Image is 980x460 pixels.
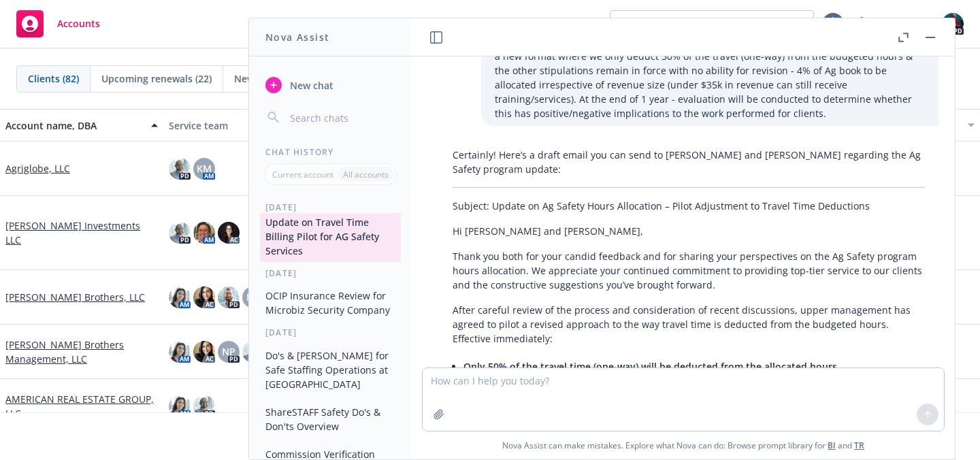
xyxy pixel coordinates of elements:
a: BI [828,440,836,451]
p: Current account [272,169,333,180]
button: OCIP Insurance Review for Microbiz Security Company [260,284,401,321]
p: Hi [PERSON_NAME] and [PERSON_NAME], [453,224,925,238]
img: photo [169,395,191,417]
span: Accounts [57,18,100,29]
p: After careful review of the process and consideration of recent discussions, upper management has... [453,303,925,346]
img: photo [218,286,240,308]
img: photo [169,341,191,363]
a: Report a Bug [848,10,875,37]
div: [DATE] [249,201,412,213]
div: Chat History [249,146,412,158]
span: Only 50% of the travel time (one-way) will be deducted from the allocated hours. [463,360,840,373]
img: photo [218,222,240,244]
p: Subject: Update on Ag Safety Hours Allocation – Pilot Adjustment to Travel Time Deductions [453,199,925,213]
span: New businesses (1) [234,71,322,86]
div: Service team [169,118,321,133]
p: Can you please compose an email that would be sent to [PERSON_NAME] & [PERSON_NAME] that shares t... [495,20,925,120]
div: Account name, DBA [5,118,143,133]
img: photo [169,222,191,244]
span: NP [222,344,235,359]
a: [PERSON_NAME] Brothers, LLC [5,290,145,304]
a: Switch app [911,10,938,37]
button: View accounts as producer... [610,10,814,37]
img: photo [169,286,191,308]
a: AMERICAN REAL ESTATE GROUP, LLC [5,392,158,421]
span: New chat [287,78,333,93]
a: [PERSON_NAME] Investments LLC [5,218,158,247]
span: Clients (82) [28,71,79,86]
img: photo [242,341,264,363]
span: Nova Assist can make mistakes. Explore what Nova can do: Browse prompt library for and [502,431,864,459]
button: New chat [260,73,401,97]
button: Service team [163,109,327,142]
span: KM [197,161,212,176]
img: photo [193,395,215,417]
h1: Nova Assist [265,30,329,44]
input: Search chats [287,108,395,127]
a: Search [879,10,906,37]
p: Certainly! Here’s a draft email you can send to [PERSON_NAME] and [PERSON_NAME] regarding the Ag ... [453,148,925,176]
img: photo [193,222,215,244]
span: View accounts as producer... [621,17,752,31]
p: Thank you both for your candid feedback and for sharing your perspectives on the Ag Safety progra... [453,249,925,292]
img: photo [942,13,964,35]
span: Upcoming renewals (22) [101,71,212,86]
div: [DATE] [249,267,412,279]
img: photo [193,286,215,308]
div: [DATE] [249,327,412,338]
button: Update on Travel Time Billing Pilot for AG Safety Services [260,211,401,262]
a: Accounts [11,5,105,43]
a: TR [854,440,864,451]
button: Do's & [PERSON_NAME] for Safe Staffing Operations at [GEOGRAPHIC_DATA] [260,344,401,395]
span: NP [246,290,260,304]
button: ShareSTAFF Safety Do's & Don'ts Overview [260,401,401,438]
p: All accounts [343,169,389,180]
img: photo [193,341,215,363]
a: Agriglobe, LLC [5,161,70,176]
img: photo [169,158,191,180]
a: [PERSON_NAME] Brothers Management, LLC [5,338,158,366]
